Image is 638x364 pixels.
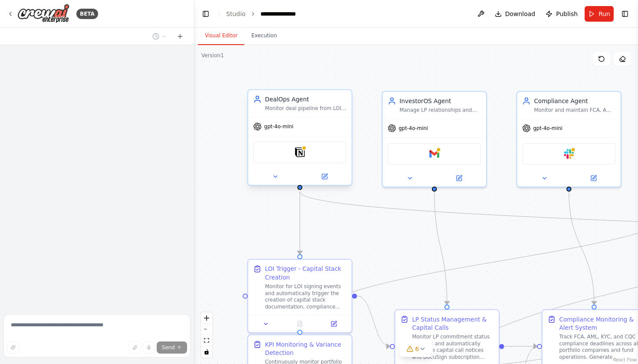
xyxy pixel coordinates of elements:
[201,312,212,357] div: React Flow controls
[226,10,246,17] a: Studio
[619,8,631,20] button: Show right sidebar
[565,192,598,305] g: Edge from 36e2f6ba-fe31-4a93-b68f-d9b74d070840 to 00792e91-02ce-4ad7-832a-8e78411d9ffa
[556,10,578,18] span: Publish
[491,6,539,22] button: Download
[504,342,537,350] g: Edge from 34aff70d-fefe-42bd-bcab-4f5ebe3131be to 00792e91-02ce-4ad7-832a-8e78411d9ffa
[399,97,481,105] div: InvestorOS Agent
[533,125,562,131] span: gpt-4o-mini
[435,173,483,183] button: Open in side panel
[162,344,175,351] span: Send
[201,335,212,346] button: fit view
[244,27,284,45] button: Execution
[505,10,536,18] span: Download
[296,192,304,254] g: Edge from beaecb6a-4264-44a3-a210-5844a0543d30 to 69374393-8d50-44e6-bef5-bedb96aa3609
[599,10,610,18] span: Run
[301,172,348,182] button: Open in side panel
[613,357,637,362] a: React Flow attribution
[7,341,19,354] button: Improve this prompt
[570,173,617,183] button: Open in side panel
[143,341,155,354] button: Click to speak your automation idea
[357,292,390,351] g: Edge from 69374393-8d50-44e6-bef5-bedb96aa3609 to 34aff70d-fefe-42bd-bcab-4f5ebe3131be
[265,95,346,103] div: DealOps Agent
[200,8,212,20] button: Hide left sidebar
[17,4,69,23] img: Logo
[282,319,318,329] button: No output available
[542,6,581,22] button: Publish
[534,97,615,105] div: Compliance Agent
[319,319,349,329] button: Open in side panel
[149,31,170,42] button: Switch to previous chat
[295,147,305,157] img: Notion
[201,346,212,357] button: toggle interactivity
[585,6,614,22] button: Run
[201,52,224,59] div: Version 1
[265,265,346,282] div: LOI Trigger - Capital Stack Creation
[265,105,346,112] div: Monitor deal pipeline from LOI through closing, automate capital stack creation, and coordinate w...
[430,192,451,305] g: Edge from 4acb0b34-f6e0-46f8-85f8-24e9da425584 to 34aff70d-fefe-42bd-bcab-4f5ebe3131be
[412,315,493,332] div: LP Status Management & Capital Calls
[429,149,439,159] img: Gmail
[412,334,493,361] div: Monitor LP commitment status changes and automatically generate capital call notices and DocuSign...
[415,344,419,353] span: 6
[247,91,352,188] div: DealOps AgentMonitor deal pipeline from LOI through closing, automate capital stack creation, and...
[129,341,141,354] button: Upload files
[173,31,187,42] button: Start a new chat
[265,340,346,357] div: KPI Monitoring & Variance Detection
[400,341,433,357] button: 6
[157,341,187,354] button: Send
[201,324,212,335] button: zoom out
[398,125,428,131] span: gpt-4o-mini
[382,91,487,188] div: InvestorOS AgentManage LP relationships and automate investor communications including commitment...
[201,312,212,324] button: zoom in
[264,123,294,130] span: gpt-4o-mini
[265,283,346,310] div: Monitor for LOI signing events and automatically trigger the creation of capital stack documentat...
[399,107,481,114] div: Manage LP relationships and automate investor communications including commitments, capital calls...
[534,107,615,114] div: Monitor and maintain FCA, AML, KYC, and CQC compliance across all portfolio companies and fund op...
[76,9,98,19] div: BETA
[247,259,352,333] div: LOI Trigger - Capital Stack CreationMonitor for LOI signing events and automatically trigger the ...
[226,10,305,18] nav: breadcrumb
[516,91,622,188] div: Compliance AgentMonitor and maintain FCA, AML, KYC, and CQC compliance across all portfolio compa...
[198,27,244,45] button: Visual Editor
[564,149,574,159] img: Slack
